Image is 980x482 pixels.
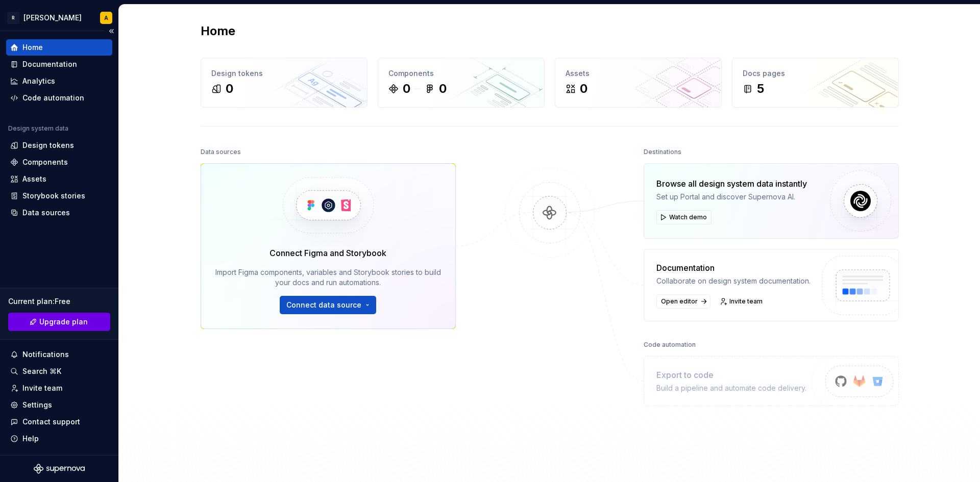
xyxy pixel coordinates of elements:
[23,13,82,23] div: [PERSON_NAME]
[226,81,233,97] div: 0
[22,349,69,360] div: Notifications
[656,177,807,190] div: Browse all design system data instantly
[6,414,112,430] button: Contact support
[6,154,112,170] a: Components
[656,210,712,224] button: Watch demo
[280,296,376,314] button: Connect data source
[22,140,74,150] div: Design tokens
[6,397,112,413] a: Settings
[22,417,80,427] div: Contact support
[729,297,763,306] span: Invite team
[6,205,112,221] a: Data sources
[22,366,61,376] div: Search ⌘K
[22,93,84,103] div: Code automation
[104,14,108,22] div: A
[22,174,46,184] div: Assets
[6,56,112,72] a: Documentation
[2,7,116,29] button: R[PERSON_NAME]A
[555,58,722,108] a: Assets0
[215,267,441,288] div: Import Figma components, variables and Storybook stories to build your docs and run automations.
[6,188,112,204] a: Storybook stories
[39,317,88,327] span: Upgrade plan
[22,383,62,393] div: Invite team
[656,192,807,202] div: Set up Portal and discover Supernova AI.
[6,430,112,447] button: Help
[661,297,698,306] span: Open editor
[6,73,112,89] a: Analytics
[656,369,806,381] div: Export to code
[6,363,112,379] button: Search ⌘K
[757,81,764,97] div: 5
[580,81,587,97] div: 0
[6,171,112,187] a: Assets
[22,208,70,218] div: Data sources
[6,90,112,106] a: Code automation
[669,213,707,221] span: Watch demo
[6,137,112,154] a: Design tokens
[7,12,19,24] div: R
[22,76,55,86] div: Analytics
[644,338,696,352] div: Code automation
[34,464,85,474] svg: Supernova Logo
[388,68,534,79] div: Components
[732,58,899,108] a: Docs pages5
[656,294,710,309] a: Open editor
[8,313,110,331] a: Upgrade plan
[378,58,545,108] a: Components00
[22,59,77,69] div: Documentation
[403,81,410,97] div: 0
[22,400,52,410] div: Settings
[269,247,386,259] div: Connect Figma and Storybook
[104,24,118,38] button: Collapse sidebar
[656,383,806,393] div: Build a pipeline and automate code delivery.
[656,276,811,286] div: Collaborate on design system documentation.
[717,294,767,309] a: Invite team
[22,434,39,444] div: Help
[201,145,241,159] div: Data sources
[211,68,357,79] div: Design tokens
[22,42,43,53] div: Home
[22,191,85,201] div: Storybook stories
[201,58,367,108] a: Design tokens0
[566,68,711,79] div: Assets
[6,346,112,363] button: Notifications
[8,124,68,133] div: Design system data
[8,296,110,307] div: Current plan : Free
[743,68,888,79] div: Docs pages
[201,23,235,39] h2: Home
[644,145,681,159] div: Destinations
[6,39,112,56] a: Home
[439,81,447,97] div: 0
[286,300,361,310] span: Connect data source
[656,262,811,274] div: Documentation
[6,380,112,396] a: Invite team
[22,157,68,167] div: Components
